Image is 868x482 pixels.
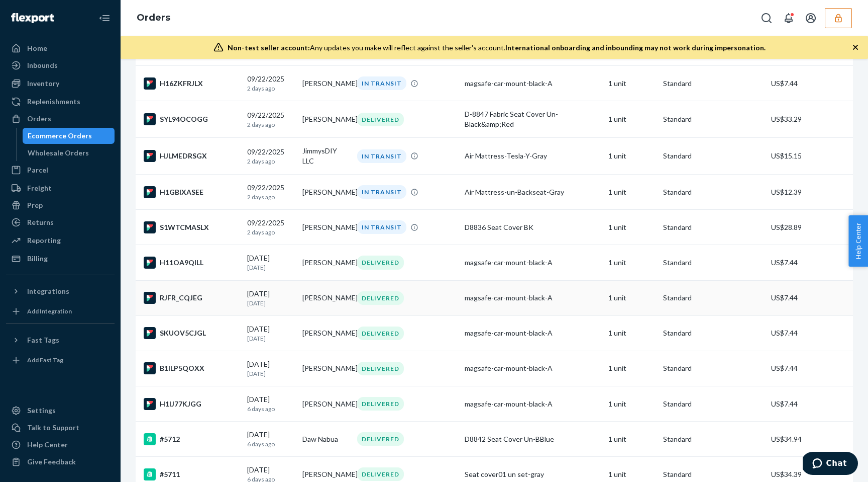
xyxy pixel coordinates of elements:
[779,8,799,28] button: Open notifications
[247,324,294,343] div: [DATE]
[6,283,115,299] button: Integrations
[465,258,600,268] div: magsafe-car-mount-black-A
[298,245,353,280] td: [PERSON_NAME]
[604,422,660,457] td: 1 unit
[604,101,660,138] td: 1 unit
[27,423,79,433] div: Talk to Support
[357,467,404,481] div: DELIVERED
[663,187,763,197] p: Standard
[137,12,170,23] a: Orders
[505,43,766,52] span: International onboarding and inbounding may not work during impersonation.
[357,291,404,305] div: DELIVERED
[23,128,115,144] a: Ecommerce Orders
[27,183,52,193] div: Freight
[604,138,660,175] td: 1 unit
[247,147,294,166] div: 09/22/2025
[767,351,853,386] td: US$7.44
[604,386,660,422] td: 1 unit
[247,74,294,93] div: 09/22/2025
[663,469,763,479] p: Standard
[298,101,353,138] td: [PERSON_NAME]
[247,289,294,307] div: [DATE]
[298,210,353,245] td: [PERSON_NAME]
[604,175,660,210] td: 1 unit
[357,256,404,269] div: DELIVERED
[228,43,310,52] span: Non-test seller account:
[663,78,763,89] p: Standard
[247,84,294,93] p: 2 days ago
[357,185,406,199] div: IN TRANSIT
[27,307,72,315] div: Add Integration
[298,138,353,175] td: JimmysDIY LLC
[604,210,660,245] td: 1 unit
[663,293,763,303] p: Standard
[247,440,294,448] p: 6 days ago
[27,335,59,345] div: Fast Tags
[357,327,404,340] div: DELIVERED
[767,386,853,422] td: US$7.44
[247,120,294,129] p: 2 days ago
[6,352,115,368] a: Add Fast Tag
[6,111,115,127] a: Orders
[144,327,239,339] div: SKUOV5CJGL
[6,232,115,249] a: Reporting
[27,114,51,124] div: Orders
[465,222,600,232] div: D8836 Seat Cover BK
[848,215,868,267] button: Help Center
[27,97,80,107] div: Replenishments
[6,197,115,213] a: Prep
[27,356,63,364] div: Add Fast Tag
[144,362,239,374] div: B1ILP5QOXX
[144,113,239,125] div: SYL94OCOGG
[357,362,404,375] div: DELIVERED
[803,452,858,477] iframe: Opens a widget where you can chat to one of our agents
[6,437,115,453] a: Help Center
[465,109,600,129] div: D-8847 Fabric Seat Cover Un-Black&amp;Red
[247,218,294,236] div: 09/22/2025
[27,78,59,89] div: Inventory
[465,434,600,444] div: D8842 Seat Cover Un-BBlue
[604,66,660,101] td: 1 unit
[663,151,763,161] p: Standard
[357,149,406,163] div: IN TRANSIT
[604,351,660,386] td: 1 unit
[465,78,600,89] div: magsafe-car-mount-black-A
[465,363,600,373] div: magsafe-car-mount-black-A
[144,186,239,198] div: H1GBIXASEE
[465,151,600,161] div: Air Mattress-Tesla-Y-Gray
[767,138,853,175] td: US$15.15
[298,66,353,101] td: [PERSON_NAME]
[27,43,47,53] div: Home
[298,351,353,386] td: [PERSON_NAME]
[6,57,115,73] a: Inbounds
[6,420,115,436] button: Talk to Support
[247,299,294,307] p: [DATE]
[767,210,853,245] td: US$28.89
[247,369,294,378] p: [DATE]
[94,8,115,28] button: Close Navigation
[247,183,294,201] div: 09/22/2025
[767,66,853,101] td: US$7.44
[247,157,294,166] p: 2 days ago
[27,165,48,175] div: Parcel
[756,8,777,28] button: Open Search Box
[465,469,600,479] div: Seat cover01 un set-gray
[247,110,294,129] div: 09/22/2025
[23,145,115,161] a: Wholesale Orders
[6,303,115,319] a: Add Integration
[11,13,54,23] img: Flexport logo
[144,398,239,410] div: H1IJ77KJGG
[27,217,54,227] div: Returns
[144,292,239,304] div: RJFR_CQJEG
[465,187,600,197] div: Air Mattress-un-Backseat-Gray
[6,180,115,196] a: Freight
[357,113,404,126] div: DELIVERED
[247,430,294,448] div: [DATE]
[247,193,294,201] p: 2 days ago
[6,454,115,470] button: Give Feedback
[465,293,600,303] div: magsafe-car-mount-black-A
[144,257,239,269] div: H11OA9QILL
[604,245,660,280] td: 1 unit
[247,405,294,413] p: 6 days ago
